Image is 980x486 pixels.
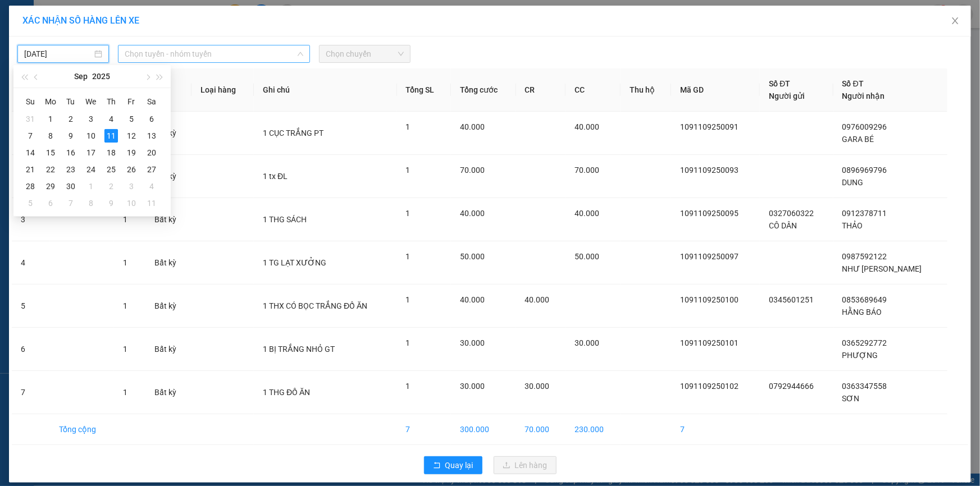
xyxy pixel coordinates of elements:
button: uploadLên hàng [494,456,557,474]
span: Người nhận [842,91,885,100]
td: Bất kỳ [145,241,192,285]
span: 40.000 [460,295,485,304]
span: 30.000 [460,382,485,391]
span: environment [65,27,74,36]
span: 1091109250095 [680,209,739,218]
td: Bất kỳ [145,198,192,241]
th: CR [516,68,566,112]
span: 0345601251 [769,295,814,304]
span: 1 [123,388,127,397]
span: GARA BÉ [842,135,874,144]
li: 01 [PERSON_NAME] [5,25,214,39]
td: 7 [12,371,50,414]
span: 0327060322 [769,209,814,218]
span: THẢO [842,221,863,230]
input: 11/09/2025 [24,48,92,60]
td: Tổng cộng [50,414,114,445]
span: 0363347558 [842,382,887,391]
span: 70.000 [575,166,599,175]
th: Mã GD [671,68,760,112]
span: 1 [406,209,411,218]
span: 1 tx ĐL [263,172,288,181]
span: 1 BỊ TRẮNG NHỎ GT [263,345,335,354]
span: SƠN [842,394,860,403]
span: DUNG [842,178,864,187]
span: HẰNG BÁO [842,308,882,317]
button: Close [940,6,971,37]
span: 30.000 [460,338,485,347]
span: 1 [123,345,127,354]
span: 30.000 [575,338,599,347]
th: Tên hàng [50,68,114,112]
span: 1 THG SÁCH [263,215,307,224]
td: 7 [397,414,452,445]
span: down [297,51,304,57]
span: 1091109250100 [680,295,739,304]
td: 5 [12,285,50,328]
span: 40.000 [575,209,599,218]
span: XÁC NHẬN SỐ HÀNG LÊN XE [22,15,139,26]
span: Số ĐT [842,79,864,88]
span: 1 [123,172,127,181]
td: 300.000 [451,414,516,445]
span: Quay lại [445,459,473,471]
td: 70.000 [516,414,566,445]
button: rollbackQuay lại [424,456,482,474]
td: 2 [12,155,50,198]
span: 1 THX CÓ BỌC TRẮNG ĐỒ ĂN [263,301,367,310]
span: 0792944666 [769,382,814,391]
span: 1091109250102 [680,382,739,391]
span: Số ĐT [769,79,790,88]
span: Người gửi [769,91,805,100]
span: rollback [433,461,441,470]
img: logo.jpg [5,5,61,61]
td: 7 [671,414,760,445]
span: 50.000 [460,252,485,261]
span: 0365292772 [842,338,887,347]
span: close [951,16,960,25]
td: Bất kỳ [145,328,192,371]
span: 40.000 [525,295,550,304]
span: 0987592122 [842,252,887,261]
li: 02523854854 [5,39,214,53]
td: 230.000 [566,414,621,445]
th: Tổng SL [397,68,452,112]
span: 50.000 [575,252,599,261]
th: Tổng cước [451,68,516,112]
span: 0896969796 [842,166,887,175]
td: 6 [12,328,50,371]
th: CC [566,68,621,112]
span: phone [65,41,74,50]
span: 1 [406,122,411,131]
span: PHƯỢNG [842,351,878,360]
span: 1091109250101 [680,338,739,347]
span: 1091109250097 [680,252,739,261]
b: [PERSON_NAME] [65,7,159,21]
span: 1 [123,258,127,267]
span: 1 THG ĐỒ ĂN [263,388,310,397]
span: 1 [406,338,411,347]
th: STT [12,68,50,112]
span: 1091109250093 [680,166,739,175]
td: Bất kỳ [145,371,192,414]
span: 1091109250091 [680,122,739,131]
span: 30.000 [525,382,550,391]
span: 1 [406,166,411,175]
span: 1 TG LẠT XƯỞNG [263,258,326,267]
span: 1 [123,215,127,224]
span: 1 [123,301,127,310]
td: 3 [12,198,50,241]
span: 1 [406,252,411,261]
td: Bất kỳ [145,285,192,328]
th: Thu hộ [621,68,671,112]
span: 0976009296 [842,122,887,131]
span: 40.000 [575,122,599,131]
td: 4 [12,241,50,285]
span: 1 [406,295,411,304]
b: GỬI : 109 QL 13 [5,70,113,89]
span: Chọn chuyến [326,45,404,62]
td: Bất kỳ [145,155,192,198]
span: CÔ DÂN [769,221,797,230]
th: SL [114,68,145,112]
span: Chọn tuyến - nhóm tuyến [125,45,303,62]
